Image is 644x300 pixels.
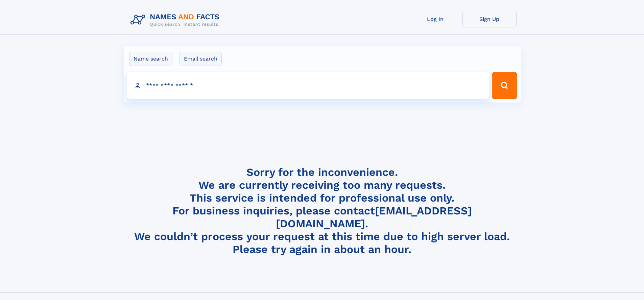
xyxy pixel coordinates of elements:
[462,11,517,27] a: Sign Up
[276,204,472,230] a: [EMAIL_ADDRESS][DOMAIN_NAME]
[180,52,222,66] label: Email search
[127,72,489,99] input: search input
[128,166,517,256] h4: Sorry for the inconvenience. We are currently receiving too many requests. This service is intend...
[128,11,225,29] img: Logo Names and Facts
[129,52,172,66] label: Name search
[408,11,462,27] a: Log In
[492,72,517,99] button: Search Button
